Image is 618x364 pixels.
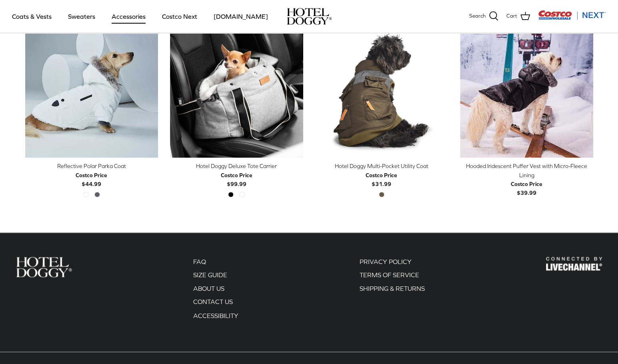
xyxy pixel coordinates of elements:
[16,257,72,277] img: Hotel Doggy Costco Next
[25,162,158,188] a: Reflective Polar Parka Coat Costco Price$44.99
[193,271,227,278] a: SIZE GUIDE
[76,171,107,187] b: $44.99
[25,25,158,158] a: Reflective Polar Parka Coat
[315,25,448,158] a: Hotel Doggy Multi-Pocket Utility Coat
[460,162,593,180] div: Hooded Iridescent Puffer Vest with Micro-Fleece Lining
[206,3,275,30] a: [DOMAIN_NAME]
[366,171,397,180] div: Costco Price
[104,3,153,30] a: Accessories
[287,8,332,25] img: hoteldoggycom
[460,25,593,158] a: Hooded Iridescent Puffer Vest with Micro-Fleece Lining
[185,257,246,324] div: Secondary navigation
[366,171,397,187] b: $31.99
[5,3,59,30] a: Coats & Vests
[538,10,606,20] img: Costco Next
[352,257,433,324] div: Secondary navigation
[315,162,448,170] div: Hotel Doggy Multi-Pocket Utility Coat
[506,11,530,22] a: Cart
[360,285,425,292] a: SHIPPING & RETURNS
[511,180,542,188] div: Costco Price
[155,3,204,30] a: Costco Next
[315,162,448,188] a: Hotel Doggy Multi-Pocket Utility Coat Costco Price$31.99
[76,171,107,180] div: Costco Price
[469,11,498,22] a: Search
[460,162,593,198] a: Hooded Iridescent Puffer Vest with Micro-Fleece Lining Costco Price$39.99
[170,25,303,158] a: Hotel Doggy Deluxe Tote Carrier
[538,15,606,21] a: Visit Costco Next
[193,298,233,305] a: CONTACT US
[170,162,303,170] div: Hotel Doggy Deluxe Tote Carrier
[511,180,542,196] b: $39.99
[469,12,486,20] span: Search
[193,312,238,319] a: ACCESSIBILITY
[61,3,102,30] a: Sweaters
[25,162,158,170] div: Reflective Polar Parka Coat
[360,271,419,278] a: TERMS OF SERVICE
[170,162,303,188] a: Hotel Doggy Deluxe Tote Carrier Costco Price$99.99
[221,171,252,180] div: Costco Price
[221,171,252,187] b: $99.99
[193,285,224,292] a: ABOUT US
[287,8,332,25] a: hoteldoggy.com hoteldoggycom
[546,257,602,271] img: Hotel Doggy Costco Next
[360,258,412,265] a: PRIVACY POLICY
[193,258,206,265] a: FAQ
[506,12,517,20] span: Cart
